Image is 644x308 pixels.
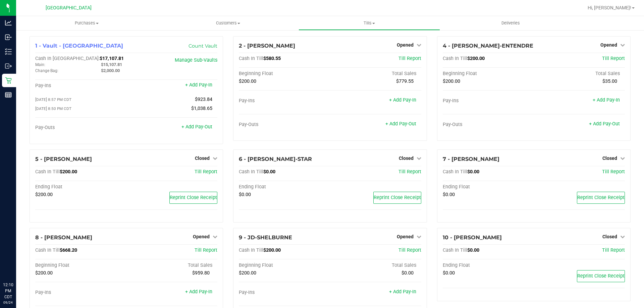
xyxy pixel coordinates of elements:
span: $0.00 [401,270,414,276]
span: 5 - [PERSON_NAME] [35,156,92,162]
span: Cash In Till [443,56,467,61]
inline-svg: Reports [5,91,12,98]
span: $2,000.00 [101,68,120,73]
a: Till Report [602,247,625,253]
span: Cash In [GEOGRAPHIC_DATA]: [35,56,100,61]
span: $0.00 [467,247,479,253]
a: + Add Pay-In [593,97,620,103]
div: Ending Float [443,262,534,268]
span: $200.00 [239,270,256,276]
span: Opened [397,234,414,239]
div: Total Sales [534,71,625,77]
a: Till Report [602,56,625,61]
a: Deliveries [440,16,581,30]
span: $0.00 [467,169,479,175]
span: Change Bag: [35,68,58,73]
div: Pay-Ins [35,83,126,89]
span: Cash In Till [239,169,263,175]
span: $779.55 [396,78,414,84]
span: $200.00 [467,56,485,61]
span: $0.00 [443,270,455,276]
span: $200.00 [239,78,256,84]
a: Till Report [602,169,625,175]
div: Pay-Outs [443,122,534,128]
span: Till Report [398,169,421,175]
span: Cash In Till [35,247,60,253]
a: + Add Pay-Out [385,121,416,127]
a: + Add Pay-In [185,289,212,295]
span: Opened [193,234,210,239]
button: Reprint Close Receipt [577,192,625,204]
span: 1 - Vault - [GEOGRAPHIC_DATA] [35,43,123,49]
div: Pay-Ins [239,290,330,296]
div: Pay-Ins [443,98,534,104]
span: Main: [35,62,45,67]
span: Reprint Close Receipt [577,195,625,200]
span: 10 - [PERSON_NAME] [443,234,502,241]
span: $200.00 [60,169,77,175]
button: Reprint Close Receipt [169,192,217,204]
a: + Add Pay-In [185,82,212,88]
a: + Add Pay-Out [589,121,620,127]
span: Customers [158,20,298,26]
a: + Add Pay-In [389,289,416,295]
div: Pay-Outs [35,125,126,131]
span: Deliveries [492,20,529,26]
span: $15,107.81 [101,62,122,67]
div: Ending Float [35,184,126,190]
span: Reprint Close Receipt [170,195,217,200]
a: Manage Sub-Vaults [175,57,217,63]
span: $200.00 [35,270,53,276]
div: Beginning Float [443,71,534,77]
span: Reprint Close Receipt [374,195,421,200]
span: Till Report [195,247,217,253]
div: Pay-Ins [239,98,330,104]
span: Opened [397,42,414,48]
span: $200.00 [263,247,281,253]
a: Purchases [16,16,157,30]
span: 2 - [PERSON_NAME] [239,43,295,49]
p: 09/24 [3,300,13,305]
div: Beginning Float [35,262,126,268]
a: + Add Pay-Out [181,124,212,130]
span: $580.55 [263,56,281,61]
inline-svg: Inbound [5,34,12,41]
span: Cash In Till [239,247,263,253]
button: Reprint Close Receipt [577,270,625,282]
div: Pay-Outs [239,122,330,128]
span: Closed [602,234,617,239]
span: Cash In Till [239,56,263,61]
span: Opened [600,42,617,48]
div: Beginning Float [239,71,330,77]
div: Total Sales [330,262,421,268]
iframe: Resource center [7,254,27,274]
span: [GEOGRAPHIC_DATA] [46,5,92,11]
span: Cash In Till [443,169,467,175]
inline-svg: Outbound [5,63,12,69]
span: Purchases [16,20,157,26]
a: Tills [299,16,440,30]
div: Pay-Ins [35,290,126,296]
span: $35.00 [602,78,617,84]
span: Till Report [398,56,421,61]
span: $200.00 [35,192,53,197]
span: Cash In Till [443,247,467,253]
div: Beginning Float [239,262,330,268]
span: $959.80 [192,270,210,276]
inline-svg: Retail [5,77,12,84]
p: 12:10 PM CDT [3,282,13,300]
span: $0.00 [443,192,455,197]
a: Till Report [195,169,217,175]
span: Closed [602,156,617,161]
span: 8 - [PERSON_NAME] [35,234,92,241]
span: $17,107.81 [100,56,124,61]
span: 6 - [PERSON_NAME]-STAR [239,156,312,162]
span: 4 - [PERSON_NAME]-ENTENDRE [443,43,533,49]
span: Closed [399,156,414,161]
a: Till Report [398,247,421,253]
